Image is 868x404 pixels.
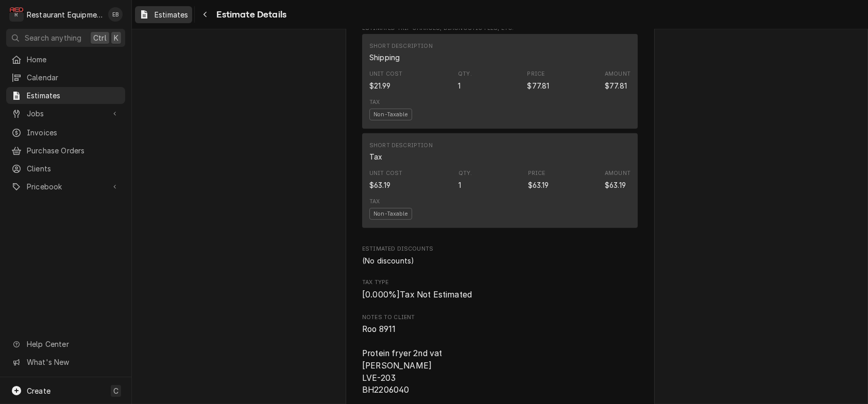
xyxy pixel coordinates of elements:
[369,42,433,63] div: Short Description
[369,169,402,190] div: Cost
[6,124,125,141] a: Invoices
[528,180,549,190] div: Price
[369,52,400,63] div: Short Description
[27,339,119,349] span: Help Center
[369,70,402,91] div: Cost
[27,108,105,119] span: Jobs
[605,80,627,91] div: Amount
[362,245,638,253] span: Estimated Discounts
[458,169,472,178] div: Qty.
[6,336,125,353] a: Go to Help Center
[362,290,472,300] span: [ 0.000 %] Tax Not Estimated
[197,6,213,23] button: Navigate back
[458,180,461,190] div: Quantity
[605,169,631,178] div: Amount
[369,142,433,162] div: Short Description
[369,198,380,206] div: Tax
[27,145,120,156] span: Purchase Orders
[362,278,638,287] span: Tax Type
[369,42,433,50] div: Short Description
[113,385,118,396] span: C
[27,181,105,192] span: Pricebook
[6,29,125,47] button: Search anythingCtrlK
[605,70,631,91] div: Amount
[527,70,544,78] div: Price
[6,178,125,195] a: Go to Pricebook
[369,109,412,120] span: Non-Taxable
[362,278,638,301] div: Tax Type
[528,169,546,178] div: Price
[93,32,107,43] span: Ctrl
[362,255,638,266] div: Estimated Discounts List
[458,70,472,78] div: Qty.
[369,208,412,220] span: Non-Taxable
[27,163,120,174] span: Clients
[6,105,125,122] a: Go to Jobs
[6,160,125,177] a: Clients
[25,32,81,43] span: Search anything
[362,245,638,266] div: Estimated Discounts
[528,169,549,190] div: Price
[362,34,638,233] div: Estimated Trip Charges, Diagnostic Fees, etc. List
[6,69,125,86] a: Calendar
[6,142,125,159] a: Purchase Orders
[27,357,119,367] span: What's New
[369,70,402,78] div: Unit Cost
[108,7,123,22] div: Emily Bird's Avatar
[369,180,390,190] div: Cost
[6,87,125,104] a: Estimates
[362,34,638,129] div: Line Item
[27,90,120,101] span: Estimates
[213,8,286,22] span: Estimate Details
[27,387,50,395] span: Create
[27,54,120,65] span: Home
[114,32,118,43] span: K
[6,51,125,68] a: Home
[6,354,125,371] a: Go to What's New
[362,313,638,322] span: Notes to Client
[527,70,549,91] div: Price
[27,9,103,20] div: Restaurant Equipment Diagnostics
[155,9,188,20] span: Estimates
[9,7,24,22] div: R
[369,151,382,162] div: Short Description
[458,80,461,91] div: Quantity
[369,142,433,150] div: Short Description
[362,133,638,228] div: Line Item
[27,72,120,83] span: Calendar
[605,180,626,190] div: Amount
[135,6,192,23] a: Estimates
[108,7,123,22] div: EB
[369,98,380,107] div: Tax
[527,80,549,91] div: Price
[27,127,120,138] span: Invoices
[605,169,631,190] div: Amount
[458,169,472,190] div: Quantity
[369,169,402,178] div: Unit Cost
[605,70,631,78] div: Amount
[369,80,390,91] div: Cost
[362,24,638,233] div: Estimated Trip Charges, Diagnostic Fees, etc.
[458,70,472,91] div: Quantity
[362,289,638,301] span: Tax Type
[9,7,24,22] div: Restaurant Equipment Diagnostics's Avatar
